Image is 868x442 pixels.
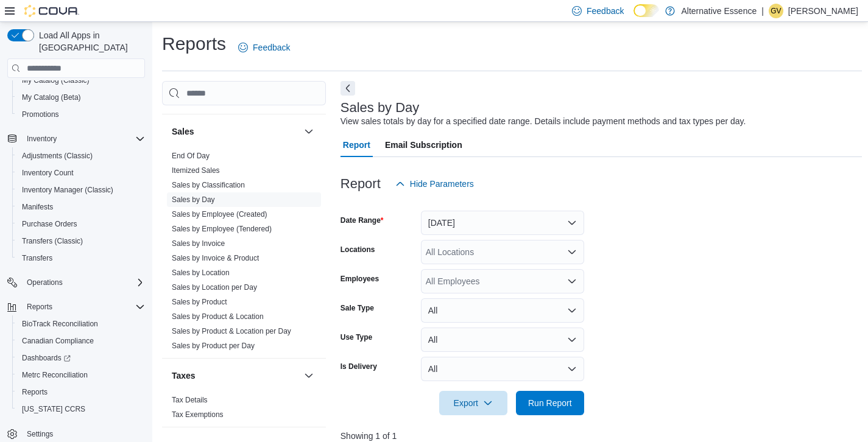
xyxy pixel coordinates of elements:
label: Is Delivery [340,362,377,371]
label: Sale Type [340,303,374,313]
a: Dashboards [12,349,150,367]
span: Tax Exemptions [172,410,224,419]
a: My Catalog (Beta) [17,90,86,105]
span: Export [446,391,500,415]
span: Reports [27,302,52,312]
a: My Catalog (Classic) [17,73,94,88]
span: Sales by Invoice [172,239,225,248]
span: Dashboards [17,351,145,365]
a: Reports [17,385,52,399]
a: Inventory Count [17,166,79,180]
span: My Catalog (Classic) [17,73,145,88]
span: Transfers [22,253,52,263]
a: Transfers (Classic) [17,234,88,248]
a: Sales by Product & Location [172,312,264,321]
span: GV [771,4,781,18]
a: Sales by Location [172,268,230,277]
a: End Of Day [172,152,210,160]
button: [US_STATE] CCRS [12,401,150,418]
span: Transfers [17,251,145,265]
p: Showing 1 of 1 [340,430,863,442]
button: Inventory [2,130,150,147]
a: Feedback [233,35,295,60]
label: Locations [340,245,375,254]
button: Reports [2,298,150,315]
button: My Catalog (Classic) [12,72,150,89]
span: Canadian Compliance [22,336,94,346]
h3: Taxes [172,370,196,382]
a: Tax Details [172,396,208,404]
span: Settings [22,426,145,441]
a: [US_STATE] CCRS [17,402,90,416]
p: Alternative Essence [681,4,757,18]
span: End Of Day [172,151,210,161]
a: Sales by Employee (Created) [172,210,267,219]
span: My Catalog (Beta) [17,90,145,105]
a: Sales by Product & Location per Day [172,327,291,335]
button: [DATE] [421,211,584,235]
h3: Sales [172,125,194,138]
span: Washington CCRS [17,402,145,416]
a: Dashboards [17,351,76,365]
span: Sales by Location per Day [172,282,257,292]
span: Promotions [17,107,145,122]
a: Transfers [17,251,57,265]
span: Operations [22,275,145,290]
span: Hide Parameters [410,178,474,190]
span: Run Report [528,397,572,409]
span: BioTrack Reconciliation [17,317,145,331]
p: | [761,4,764,18]
span: Sales by Invoice & Product [172,253,259,263]
button: All [421,328,584,352]
a: Metrc Reconciliation [17,368,93,382]
a: Sales by Day [172,195,215,204]
span: Promotions [22,110,59,119]
button: Manifests [12,198,150,216]
span: Manifests [22,202,53,212]
button: Sales [172,125,299,138]
a: Tax Exemptions [172,410,224,419]
input: Dark Mode [633,4,659,17]
button: Taxes [172,370,299,382]
button: Metrc Reconciliation [12,367,150,384]
span: Dashboards [22,353,71,363]
span: Feedback [587,5,624,17]
button: Transfers (Classic) [12,233,150,250]
span: My Catalog (Classic) [22,75,90,85]
span: Manifests [17,200,145,214]
button: Promotions [12,106,150,123]
span: Transfers (Classic) [22,236,83,246]
div: Taxes [162,393,326,427]
div: Greg Veshinfsky [769,4,783,18]
p: [PERSON_NAME] [788,4,858,18]
span: Sales by Product [172,297,227,307]
span: Reports [22,300,145,314]
span: Settings [27,429,53,439]
span: Sales by Product & Location [172,312,264,321]
span: Reports [17,385,145,399]
button: Inventory Count [12,164,150,181]
span: Sales by Employee (Tendered) [172,224,272,234]
span: Sales by Classification [172,180,245,190]
button: Canadian Compliance [12,332,150,349]
a: Sales by Invoice [172,239,225,248]
a: Promotions [17,107,64,122]
span: My Catalog (Beta) [22,93,81,102]
button: Adjustments (Classic) [12,147,150,164]
span: Feedback [253,41,290,54]
a: Sales by Product per Day [172,342,255,350]
a: Sales by Invoice & Product [172,254,259,262]
span: BioTrack Reconciliation [22,319,98,329]
span: Reports [22,387,48,397]
button: Taxes [302,368,316,383]
h3: Report [340,177,381,191]
a: Adjustments (Classic) [17,149,97,163]
span: Sales by Product & Location per Day [172,326,291,336]
button: Operations [2,274,150,291]
a: Sales by Classification [172,181,245,189]
button: Run Report [516,391,584,415]
span: Tax Details [172,395,208,405]
button: Operations [22,275,68,290]
a: Purchase Orders [17,217,82,231]
div: Sales [162,149,326,358]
